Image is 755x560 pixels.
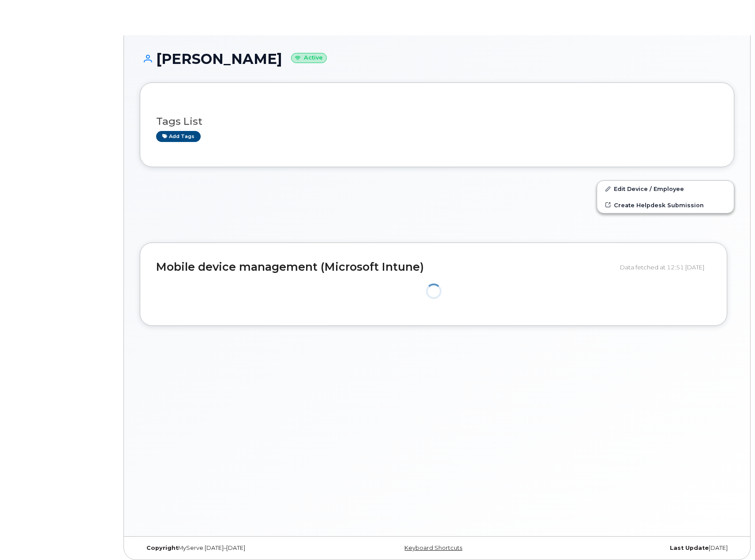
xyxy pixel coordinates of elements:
[146,545,178,551] strong: Copyright
[140,545,338,552] div: MyServe [DATE]–[DATE]
[291,53,327,63] small: Active
[156,131,201,142] a: Add tags
[670,545,709,551] strong: Last Update
[620,259,711,276] div: Data fetched at 12:51 [DATE]
[140,51,734,67] h1: [PERSON_NAME]
[597,181,734,197] a: Edit Device / Employee
[404,545,462,551] a: Keyboard Shortcuts
[536,545,734,552] div: [DATE]
[156,261,613,273] h2: Mobile device management (Microsoft Intune)
[597,197,734,213] a: Create Helpdesk Submission
[156,116,718,127] h3: Tags List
